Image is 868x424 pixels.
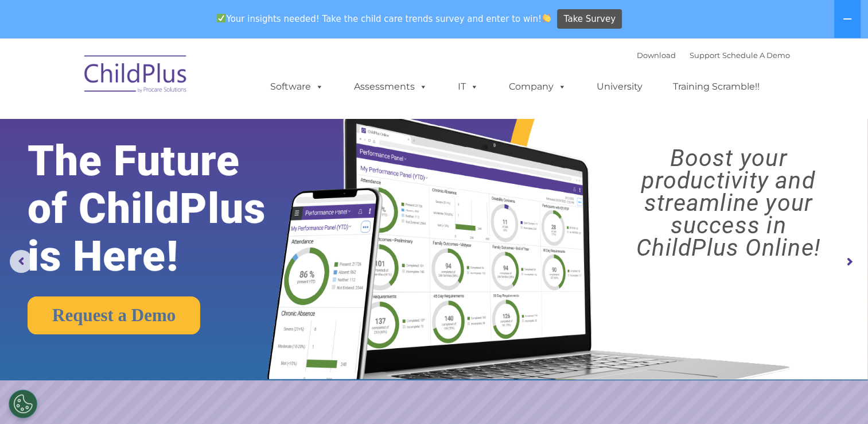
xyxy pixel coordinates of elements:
a: Assessments [342,75,439,98]
img: ChildPlus by Procare Solutions [79,47,193,105]
button: Cookies Settings [9,390,37,418]
a: Schedule A Demo [722,51,790,60]
span: Your insights needed! Take the child care trends survey and enter to win! [212,7,556,30]
font: | [637,51,790,60]
img: ✅ [217,14,225,22]
a: Company [497,75,578,98]
a: Training Scramble!! [661,75,771,98]
span: Phone number [159,123,208,132]
span: Last name [159,76,194,84]
rs-layer: Boost your productivity and streamline your success in ChildPlus Online! [600,147,857,259]
rs-layer: The Future of ChildPlus is Here! [28,137,305,280]
a: Support [690,51,720,60]
a: Request a Demo [28,296,200,334]
span: Take Survey [564,9,616,29]
a: Software [259,75,335,98]
a: Take Survey [557,9,622,29]
a: Download [637,51,676,60]
a: University [585,75,654,98]
img: 👏 [542,14,551,22]
a: IT [446,75,490,98]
